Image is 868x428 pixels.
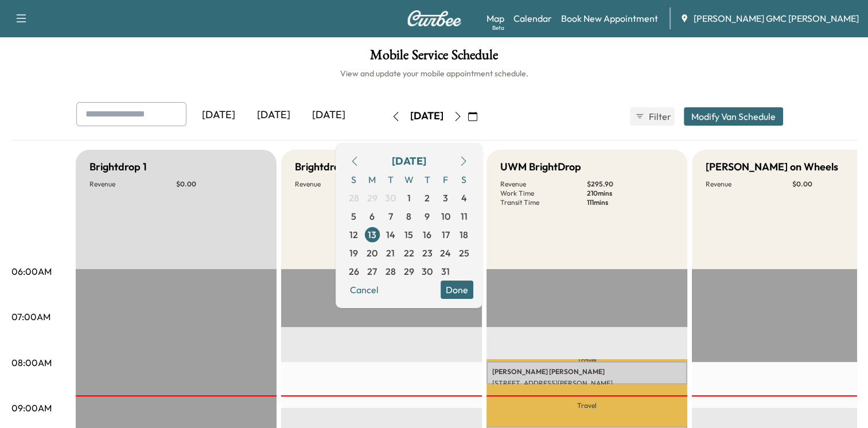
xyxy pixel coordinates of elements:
[11,310,50,324] p: 07:00AM
[406,209,411,223] span: 8
[684,107,783,126] button: Modify Van Schedule
[349,191,359,205] span: 28
[404,228,413,242] span: 15
[11,356,52,369] p: 08:00AM
[500,198,587,207] p: Transit Time
[486,384,687,426] p: Travel
[410,109,443,123] div: [DATE]
[422,264,433,278] span: 30
[513,11,552,25] a: Calendar
[400,170,418,189] span: W
[404,246,414,260] span: 22
[246,102,301,129] div: [DATE]
[587,198,674,207] p: 111 mins
[423,228,431,242] span: 16
[392,153,426,169] div: [DATE]
[349,228,358,242] span: 12
[11,264,52,278] p: 06:00AM
[368,228,376,242] span: 13
[349,246,358,260] span: 19
[11,48,857,68] h1: Mobile Service Schedule
[649,110,670,123] span: Filter
[486,11,504,25] a: MapBeta
[351,209,356,223] span: 5
[461,209,468,223] span: 11
[492,379,682,388] p: [STREET_ADDRESS][PERSON_NAME]
[500,159,581,175] h5: UWM BrightDrop
[345,170,363,189] span: S
[492,367,682,376] p: [PERSON_NAME] [PERSON_NAME]
[295,180,382,189] p: Revenue
[404,264,414,278] span: 29
[301,102,356,129] div: [DATE]
[587,189,674,198] p: 210 mins
[11,68,857,79] h6: View and update your mobile appointment schedule.
[694,11,859,25] span: [PERSON_NAME] GMC [PERSON_NAME]
[459,246,469,260] span: 25
[349,264,359,278] span: 26
[561,11,658,25] a: Book New Appointment
[176,180,263,189] p: $ 0.00
[500,189,587,198] p: Work Time
[388,209,393,223] span: 7
[345,281,384,299] button: Cancel
[437,170,455,189] span: F
[89,180,176,189] p: Revenue
[385,191,396,205] span: 30
[630,107,675,126] button: Filter
[369,209,375,223] span: 6
[443,191,448,205] span: 3
[486,359,687,361] p: Travel
[425,191,430,205] span: 2
[706,180,792,189] p: Revenue
[422,246,433,260] span: 23
[461,191,467,205] span: 4
[460,228,468,242] span: 18
[418,170,437,189] span: T
[191,102,246,129] div: [DATE]
[386,246,395,260] span: 21
[455,170,473,189] span: S
[367,246,377,260] span: 20
[89,159,147,175] h5: Brightdrop 1
[11,401,52,415] p: 09:00AM
[441,209,450,223] span: 10
[367,191,377,205] span: 29
[407,10,462,26] img: Curbee Logo
[587,180,674,189] p: $ 295.90
[382,170,400,189] span: T
[441,264,450,278] span: 31
[386,228,395,242] span: 14
[441,281,473,299] button: Done
[295,159,354,175] h5: Brightdrop 2
[500,180,587,189] p: Revenue
[363,170,382,189] span: M
[492,24,504,32] div: Beta
[425,209,430,223] span: 9
[386,264,396,278] span: 28
[407,191,411,205] span: 1
[442,228,450,242] span: 17
[367,264,377,278] span: 27
[706,159,838,175] h5: [PERSON_NAME] on Wheels
[440,246,451,260] span: 24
